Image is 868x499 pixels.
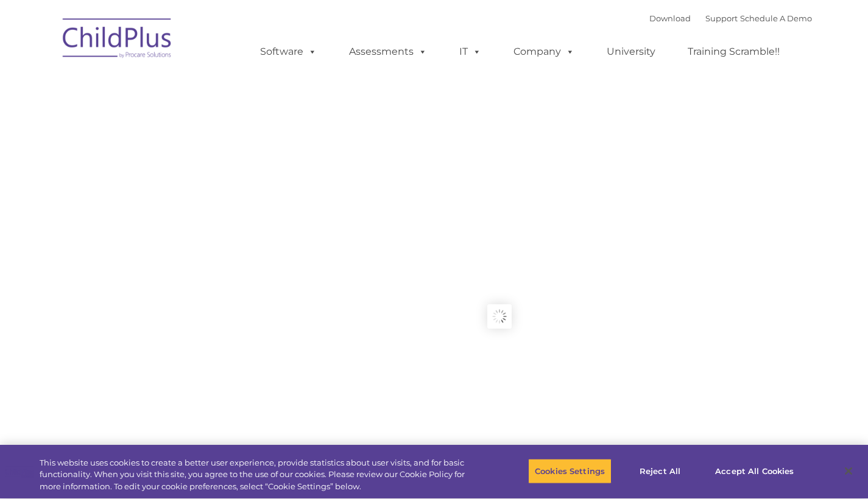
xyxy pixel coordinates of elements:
a: Training Scramble!! [676,40,792,64]
button: Close [835,458,862,484]
font: | [649,13,812,23]
a: Company [501,40,587,64]
a: Software [248,40,329,64]
img: ChildPlus by Procare Solutions [57,10,178,71]
a: Download [649,13,691,23]
a: Support [705,13,738,23]
a: Schedule A Demo [740,13,812,23]
button: Cookies Settings [528,458,612,484]
button: Accept All Cookies [708,458,800,484]
a: Assessments [337,40,439,64]
button: Reject All [622,458,698,484]
a: IT [447,40,493,64]
div: This website uses cookies to create a better user experience, provide statistics about user visit... [40,457,478,493]
a: University [595,40,668,64]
